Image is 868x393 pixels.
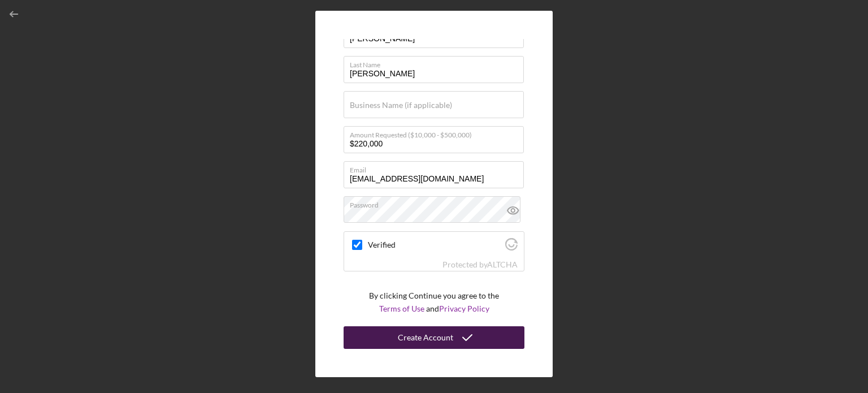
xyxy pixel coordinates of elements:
label: Email [350,162,524,174]
label: Password [350,197,524,209]
label: Amount Requested ($10,000 - $500,000) [350,127,524,139]
a: Terms of Use [379,304,424,313]
label: Verified [368,240,502,249]
div: Create Account [398,326,453,349]
div: Protected by [442,260,518,269]
p: By clicking Continue you agree to the and [369,290,499,315]
a: Privacy Policy [439,304,489,313]
button: Create Account [344,326,524,349]
a: Visit Altcha.org [505,243,518,252]
label: Business Name (if applicable) [350,101,452,110]
label: Last Name [350,57,524,69]
a: Visit Altcha.org [487,260,518,269]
